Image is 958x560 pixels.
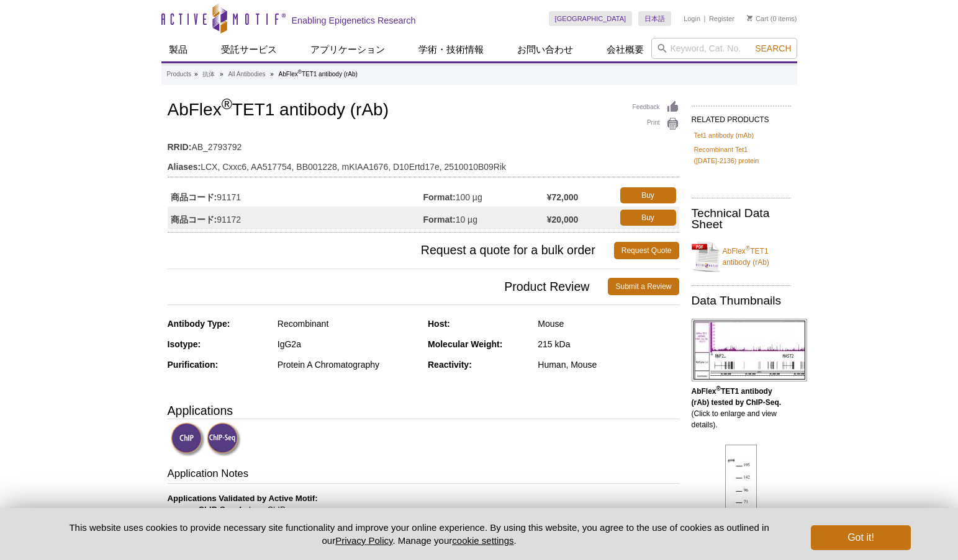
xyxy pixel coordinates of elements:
div: 215 kDa [538,339,679,350]
strong: ¥72,000 [547,192,579,203]
li: » [194,71,198,78]
a: Print [633,117,679,131]
a: お問い合わせ [510,38,581,61]
a: All Antibodies [228,69,265,80]
strong: 商品コード: [171,192,217,203]
a: AbFlex®TET1 antibody (rAb) [692,238,791,275]
a: Feedback [633,100,679,114]
strong: Purification: [168,360,219,370]
td: LCX, Cxxc6, AA517754, BB001228, mKIAA1676, D10Ertd17e, 2510010B09Rik [168,154,679,174]
a: 抗体 [202,69,215,80]
a: Request Quote [614,242,679,259]
a: Privacy Policy [335,535,392,546]
sup: ® [298,69,302,75]
a: 学術・技術情報 [411,38,491,61]
sup: ® [222,96,232,112]
td: AB_2793792 [168,134,679,154]
a: 会社概要 [599,38,651,61]
h2: Technical Data Sheet [692,208,791,230]
div: Mouse [538,318,679,329]
td: 91171 [168,184,423,207]
strong: Format: [423,214,456,225]
li: | [704,11,706,26]
li: » [270,71,274,78]
div: Protein A Chromatography [278,359,418,370]
a: Login [684,14,700,23]
img: ChIP Validated [171,422,205,456]
a: Cart [747,14,769,23]
td: 100 µg [423,184,547,207]
img: Your Cart [747,15,752,21]
strong: Reactivity: [428,360,472,370]
div: Human, Mouse [538,359,679,370]
strong: ¥20,000 [547,214,579,225]
h3: Application Notes [168,466,679,484]
input: Keyword, Cat. No. [651,38,797,59]
button: cookie settings [452,535,513,546]
a: Products [167,69,191,80]
div: IgG2a [278,339,418,350]
span: Request a quote for a bulk order [168,242,614,259]
sup: ® [746,245,750,252]
a: Register [709,14,734,23]
a: 受託サービス [214,38,284,61]
li: » [220,71,224,78]
span: Search [755,43,791,53]
a: Buy [620,210,676,226]
img: AbFlex<sup>®</sup> TET1 antibody (rAb) tested by ChIP-Seq. [692,319,807,381]
a: Tet1 antibody (mAb) [694,130,754,141]
span: Product Review [168,278,608,295]
p: 4 µl per ChIP AbFlex recombinant antibodies are genetically derived from DNA sequences of parenta... [168,493,679,549]
strong: 商品コード: [171,214,217,225]
sup: ® [716,385,721,392]
td: 10 µg [423,207,547,229]
a: Buy [620,187,676,203]
a: アプリケーション [303,38,392,61]
strong: Molecular Weight: [428,339,502,349]
strong: Aliases: [168,161,201,172]
strong: RRID: [168,141,192,153]
b: Applications Validated by Active Motif: [168,494,318,503]
p: (Click to enlarge and view details). [692,386,791,430]
li: AbFlex TET1 antibody (rAb) [279,71,358,78]
button: Got it! [811,525,910,550]
h3: Applications [168,401,679,420]
h2: Data Thumbnails [692,295,791,306]
b: AbFlex TET1 antibody (rAb) tested by ChIP-Seq. [692,387,782,407]
strong: Isotype: [168,339,201,349]
p: This website uses cookies to provide necessary site functionality and improve your online experie... [48,521,791,547]
a: 日本語 [638,11,671,26]
h1: AbFlex TET1 antibody (rAb) [168,100,679,122]
a: 製品 [161,38,195,61]
img: ChIP-Seq Validated [207,422,241,456]
strong: Host: [428,319,450,329]
a: [GEOGRAPHIC_DATA] [549,11,633,26]
strong: Antibody Type: [168,319,230,329]
button: Search [751,43,795,54]
h2: RELATED PRODUCTS [692,105,791,128]
h2: Enabling Epigenetics Research [292,15,416,26]
strong: Format: [423,192,456,203]
div: Recombinant [278,318,418,329]
a: Submit a Review [608,278,679,295]
img: AbFlex<sup>®</sup> TET1 antibody (rAb) tested by Western blot. [725,445,757,541]
a: Recombinant Tet1 ([DATE]-2136) protein [694,144,789,166]
li: (0 items) [747,11,797,26]
td: 91172 [168,207,423,229]
strong: ChIP-Seq: [199,505,238,514]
